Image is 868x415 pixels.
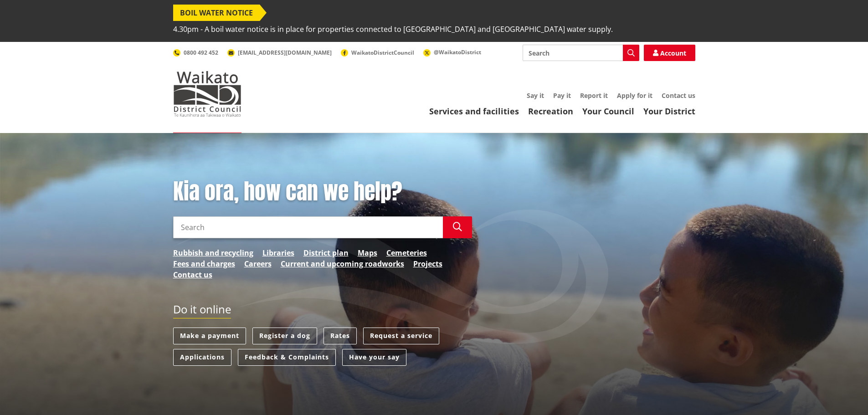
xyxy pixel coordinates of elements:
[281,258,404,269] a: Current and upcoming roadworks
[173,49,218,56] a: 0800 492 452
[523,45,639,61] input: Search input
[580,91,608,100] a: Report it
[173,303,231,319] h2: Do it online
[173,5,260,21] span: BOIL WATER NOTICE
[429,106,519,117] a: Services and facilities
[173,349,231,366] a: Applications
[173,179,472,205] h1: Kia ora, how can we help?
[386,247,427,258] a: Cemeteries
[363,328,439,344] a: Request a service
[303,247,349,258] a: District plan
[173,258,235,269] a: Fees and charges
[244,258,272,269] a: Careers
[643,106,695,117] a: Your District
[341,49,414,56] a: WaikatoDistrictCouncil
[644,45,695,61] a: Account
[173,71,241,117] img: Waikato District Council - Te Kaunihera aa Takiwaa o Waikato
[413,258,442,269] a: Projects
[617,91,652,100] a: Apply for it
[227,49,332,56] a: [EMAIL_ADDRESS][DOMAIN_NAME]
[173,269,212,280] a: Contact us
[662,91,695,100] a: Contact us
[173,247,253,258] a: Rubbish and recycling
[173,328,246,344] a: Make a payment
[238,49,332,56] span: [EMAIL_ADDRESS][DOMAIN_NAME]
[434,48,481,56] span: @WaikatoDistrict
[252,328,317,344] a: Register a dog
[423,48,481,56] a: @WaikatoDistrict
[238,349,336,366] a: Feedback & Complaints
[582,106,634,117] a: Your Council
[553,91,571,100] a: Pay it
[342,349,406,366] a: Have your say
[262,247,294,258] a: Libraries
[324,328,357,344] a: Rates
[351,49,414,56] span: WaikatoDistrictCouncil
[358,247,377,258] a: Maps
[528,106,573,117] a: Recreation
[173,21,613,37] span: 4.30pm - A boil water notice is in place for properties connected to [GEOGRAPHIC_DATA] and [GEOGR...
[527,91,544,100] a: Say it
[173,216,443,238] input: Search input
[184,49,218,56] span: 0800 492 452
